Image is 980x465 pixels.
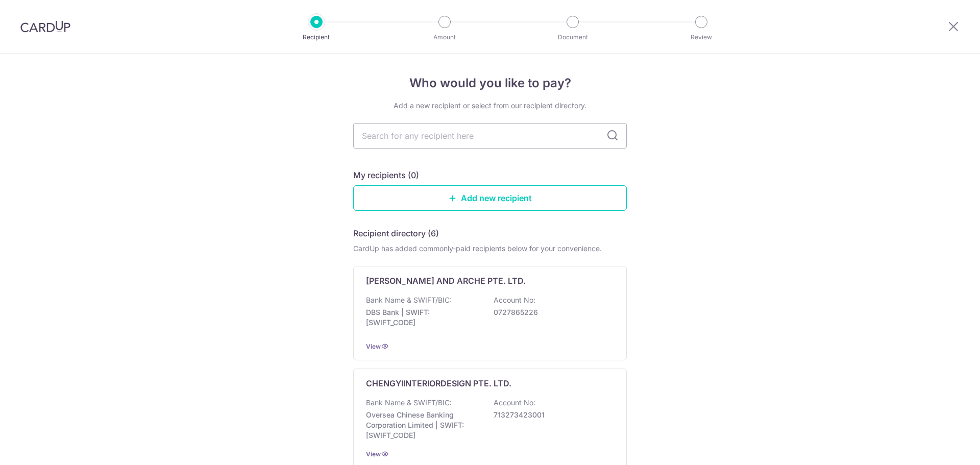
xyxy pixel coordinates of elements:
[535,32,610,42] p: Document
[494,295,535,305] p: Account No:
[366,295,452,305] p: Bank Name & SWIFT/BIC:
[494,410,608,420] p: 713273423001
[353,123,627,149] input: Search for any recipient here
[664,32,739,42] p: Review
[279,32,354,42] p: Recipient
[353,227,439,239] h5: Recipient directory (6)
[366,275,526,287] p: [PERSON_NAME] AND ARCHE PTE. LTD.
[353,243,627,254] div: CardUp has added commonly-paid recipients below for your convenience.
[915,434,970,460] iframe: Opens a widget where you can find more information
[353,74,627,92] h4: Who would you like to pay?
[353,169,419,181] h5: My recipients (0)
[366,307,480,328] p: DBS Bank | SWIFT: [SWIFT_CODE]
[353,185,627,211] a: Add new recipient
[494,307,608,317] p: 0727865226
[366,450,381,458] a: View
[407,32,482,42] p: Amount
[353,101,627,111] div: Add a new recipient or select from our recipient directory.
[20,20,70,33] img: CardUp
[494,398,535,408] p: Account No:
[366,410,480,440] p: Oversea Chinese Banking Corporation Limited | SWIFT: [SWIFT_CODE]
[366,342,381,350] a: View
[366,377,511,389] p: CHENGYIINTERIORDESIGN PTE. LTD.
[366,398,452,408] p: Bank Name & SWIFT/BIC:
